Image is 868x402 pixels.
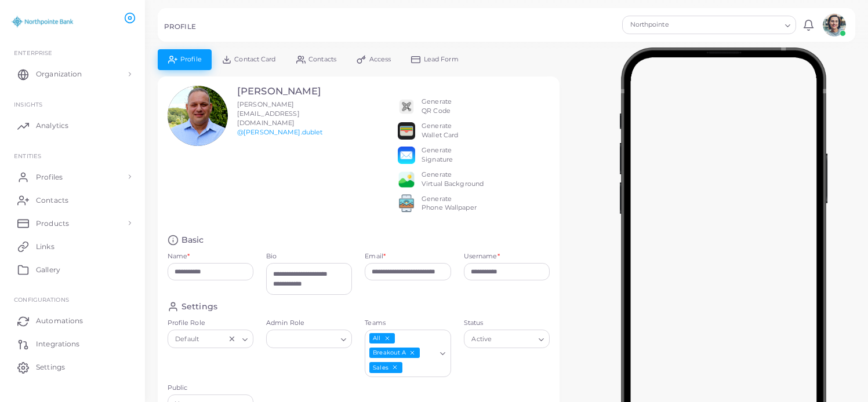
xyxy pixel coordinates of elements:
[464,252,500,261] label: Username
[271,332,336,345] input: Search for option
[398,171,415,188] img: e64e04433dee680bcc62d3a6779a8f701ecaf3be228fb80ea91b313d80e16e10.png
[174,333,201,345] span: Default
[369,362,402,373] span: Sales
[237,86,322,97] h3: [PERSON_NAME]
[10,11,75,32] img: logo
[181,235,204,246] h4: Basic
[168,319,253,328] label: Profile Role
[168,383,253,393] label: Public
[36,316,83,326] span: Automations
[9,114,136,137] a: Analytics
[228,334,236,343] button: Clear Selected
[36,69,82,79] span: Organization
[180,56,202,63] span: Profile
[9,63,136,86] a: Organization
[424,56,459,63] span: Lead Form
[464,319,550,328] label: Status
[181,301,217,312] h4: Settings
[714,19,780,31] input: Search for option
[823,13,846,36] img: avatar
[14,49,52,56] span: Enterprise
[9,258,136,281] a: Gallery
[266,330,352,348] div: Search for option
[422,146,453,165] div: Generate Signature
[404,361,435,374] input: Search for option
[365,252,386,261] label: Email
[9,235,136,258] a: Links
[383,334,391,342] button: Deselect All
[398,98,415,115] img: qr2.png
[9,332,136,356] a: Integrations
[422,170,484,189] div: Generate Virtual Background
[9,356,136,379] a: Settings
[202,332,225,345] input: Search for option
[9,211,136,235] a: Products
[622,16,796,34] div: Search for option
[237,128,322,136] a: @[PERSON_NAME].dublet
[266,252,352,261] label: Bio
[391,363,399,371] button: Deselect Sales
[14,296,69,303] span: Configurations
[464,330,550,348] div: Search for option
[14,101,42,108] span: INSIGHTS
[422,97,452,116] div: Generate QR Code
[365,319,451,328] label: Teams
[365,330,451,377] div: Search for option
[36,242,55,252] span: Links
[168,252,190,261] label: Name
[629,19,713,31] span: Northpointe
[422,195,477,213] div: Generate Phone Wallpaper
[398,147,415,164] img: email.png
[369,56,391,63] span: Access
[9,188,136,211] a: Contacts
[36,265,60,275] span: Gallery
[422,122,458,140] div: Generate Wallet Card
[9,165,136,188] a: Profiles
[168,330,253,348] div: Search for option
[308,56,336,63] span: Contacts
[819,13,849,36] a: avatar
[14,152,41,159] span: ENTITIES
[36,339,79,349] span: Integrations
[9,309,136,332] a: Automations
[398,122,415,140] img: apple-wallet.png
[237,100,300,127] span: [PERSON_NAME][EMAIL_ADDRESS][DOMAIN_NAME]
[266,319,352,328] label: Admin Role
[36,172,63,182] span: Profiles
[495,332,534,345] input: Search for option
[36,362,65,372] span: Settings
[369,333,394,343] span: All
[234,56,275,63] span: Contact Card
[36,195,68,206] span: Contacts
[36,120,68,131] span: Analytics
[164,23,196,31] h5: PROFILE
[408,349,416,357] button: Deselect Breakout A
[36,218,69,229] span: Products
[398,195,415,212] img: 522fc3d1c3555ff804a1a379a540d0107ed87845162a92721bf5e2ebbcc3ae6c.png
[369,348,420,358] span: Breakout A
[470,333,493,345] span: Active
